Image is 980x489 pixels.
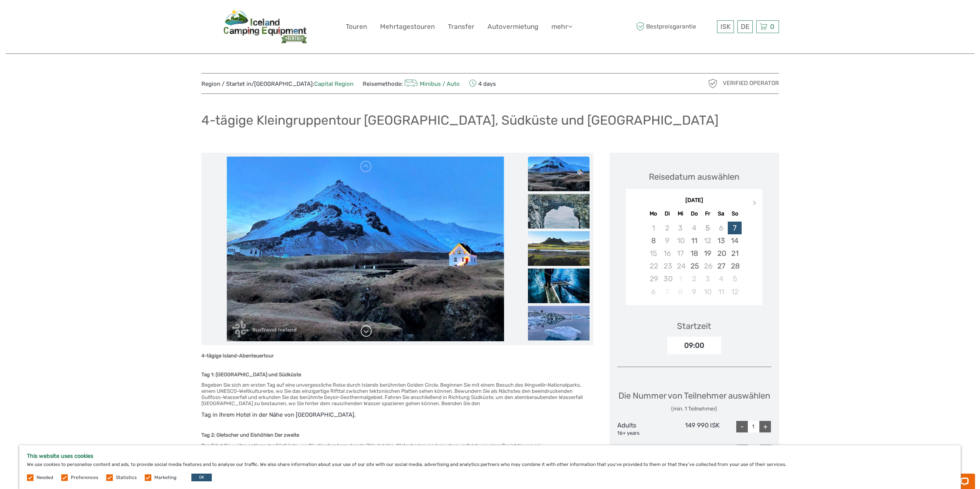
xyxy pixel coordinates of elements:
a: Autovermietung [487,21,538,32]
div: Choose Freitag, 3. Oktober 2025 [701,272,714,285]
div: Choose Donnerstag, 11. September 2025 [687,234,701,247]
div: Choose Samstag, 20. September 2025 [714,247,728,260]
div: Not available Mittwoch, 10. September 2025 [674,234,687,247]
div: Choose Samstag, 4. Oktober 2025 [714,272,728,285]
div: Not available Mittwoch, 24. September 2025 [674,260,687,272]
div: Mo [647,209,660,219]
span: Reisemethode: [363,78,460,89]
label: Needed [37,474,53,481]
div: Not available Montag, 15. September 2025 [647,247,660,260]
div: Not available Mittwoch, 1. Oktober 2025 [674,272,687,285]
a: Transfer [448,21,474,32]
div: Choose Donnerstag, 9. Oktober 2025 [687,285,701,298]
a: mehr [551,21,572,32]
div: Not available Freitag, 12. September 2025 [701,234,714,247]
a: Minibus / Auto [403,80,460,87]
div: (min. 1 Teilnehmer) [618,405,770,413]
div: Not available Freitag, 5. September 2025 [701,222,714,234]
h6: Tag führt Sie weiter entlang der Südküste, wo Sie die atemberaubende Jökulsárlón-Gletscherlagune ... [201,443,593,455]
div: Not available Montag, 22. September 2025 [647,260,660,272]
div: Not available Dienstag, 2. September 2025 [660,222,674,234]
div: Choose Sonntag, 12. Oktober 2025 [728,285,741,298]
img: 19273d876cd6470d9bdfeda290420152_slider_thumbnail.jpeg [528,231,590,266]
div: Choose Donnerstag, 2. Oktober 2025 [687,272,701,285]
img: 24e75e869fd3457cb6c0b9720ad77252_slider_thumbnail.jpeg [528,306,590,340]
div: Not available Samstag, 6. September 2025 [714,222,728,234]
img: verified_operator_grey_128.png [707,77,719,90]
span: Verified Operator [723,79,779,87]
span: Bestpreisgarantie [635,20,715,33]
div: Fr [701,209,714,219]
div: Startzeit [677,320,711,332]
div: Not available Montag, 29. September 2025 [647,272,660,285]
div: Not available Mittwoch, 3. September 2025 [674,222,687,234]
div: 09:00 [667,337,721,354]
div: We use cookies to personalise content and ads, to provide social media features and to analyse ou... [19,445,961,489]
div: Choose Sonntag, 7. September 2025 [728,222,741,234]
div: DE [737,20,753,33]
div: Choose Donnerstag, 25. September 2025 [687,260,701,272]
h5: This website uses cookies [27,453,953,459]
div: Mi [674,209,687,219]
strong: 4-tägige Island-Abenteuertour [201,353,274,359]
a: Touren [346,21,367,32]
span: 0 [769,23,776,30]
p: Chat now [11,13,87,20]
div: Not available Dienstag, 9. September 2025 [660,234,674,247]
div: Choose Freitag, 19. September 2025 [701,247,714,260]
div: Choose Donnerstag, 18. September 2025 [687,247,701,260]
div: + [759,421,771,432]
div: Choose Samstag, 27. September 2025 [714,260,728,272]
h1: 4-tägige Kleingruppentour [GEOGRAPHIC_DATA], Südküste und [GEOGRAPHIC_DATA] [201,112,719,128]
div: Choose Samstag, 13. September 2025 [714,234,728,247]
div: Not available Mittwoch, 8. Oktober 2025 [674,285,687,298]
span: ISK [720,23,730,30]
div: Not available Mittwoch, 17. September 2025 [674,247,687,260]
a: Mehrtagestouren [380,21,435,32]
strong: Tag 1: [GEOGRAPHIC_DATA] und Südküste [201,372,301,377]
span: Region / Startet in/[GEOGRAPHIC_DATA]: [201,80,353,88]
div: Not available Montag, 1. September 2025 [647,222,660,234]
img: 94d96a8bc7b148f0a8a838321d339b55_main_slider.jpeg [227,157,504,341]
img: 94d96a8bc7b148f0a8a838321d339b55_slider_thumbnail.jpeg [528,157,590,191]
div: month 2025-09 [628,222,760,298]
div: Not available Dienstag, 23. September 2025 [660,260,674,272]
div: Choose Freitag, 10. Oktober 2025 [701,285,714,298]
div: 149 990 ISK [668,421,720,437]
label: Preferences [71,474,98,481]
div: Sa [714,209,728,219]
div: Choose Sonntag, 5. Oktober 2025 [728,272,741,285]
div: Choose Montag, 6. Oktober 2025 [647,285,660,298]
div: Di [660,209,674,219]
span: 4 days [469,78,496,89]
strong: Tag 2: Gletscher und Eishöhlen Der zweite [201,432,299,438]
div: Not available Freitag, 26. September 2025 [701,260,714,272]
img: 671-29c6cdf6-a7e8-48aa-af67-fe191aeda864_logo_big.jpg [223,10,308,44]
div: Not available Dienstag, 30. September 2025 [660,272,674,285]
h6: Begeben Sie sich am ersten Tag auf eine unvergessliche Reise durch Islands berühmten Golden Circl... [201,382,593,406]
div: 16+ years [617,430,668,437]
div: Choose Samstag, 11. Oktober 2025 [714,285,728,298]
div: So [728,209,741,219]
div: Choose Sonntag, 14. September 2025 [728,234,741,247]
div: Do [687,209,701,219]
div: Reisedatum auswählen [649,171,739,183]
div: [DATE] [626,197,762,205]
div: Not available Dienstag, 7. Oktober 2025 [660,285,674,298]
img: 77a61d9d322447bbb90bb425bd658b62_slider_thumbnail.jpeg [528,194,590,229]
button: Next Month [749,199,762,211]
label: Statistics [116,474,137,481]
div: Choose Sonntag, 28. September 2025 [728,260,741,272]
button: OK [191,474,212,481]
div: Choose Sonntag, 21. September 2025 [728,247,741,260]
div: Adults [617,421,668,437]
img: 83778d99ad06428f92406cd6a183b419_slider_thumbnail.jpeg [528,269,590,303]
div: - [736,421,748,432]
div: Choose Montag, 8. September 2025 [647,234,660,247]
div: Not available Dienstag, 16. September 2025 [660,247,674,260]
label: Marketing [154,474,176,481]
a: Capital Region [314,80,353,87]
div: Die Nummer von Teilnehmer auswählen [618,390,770,412]
div: Not available Donnerstag, 4. September 2025 [687,222,701,234]
button: Open LiveChat chat widget [89,12,98,21]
